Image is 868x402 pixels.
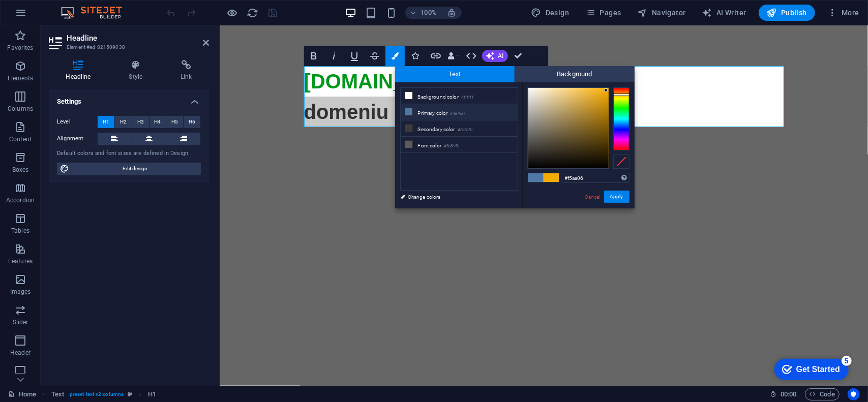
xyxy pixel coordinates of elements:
button: reload [247,7,259,19]
li: Background color [401,88,518,104]
button: Bold (Ctrl+B) [304,46,323,66]
small: #ffffff [461,94,473,101]
span: More [827,8,859,18]
span: AI [498,53,504,59]
li: Primary color [401,104,518,120]
img: Editor Logo [58,7,135,19]
h4: Headline [49,60,112,81]
i: Reload page [247,7,259,19]
span: H6 [189,116,195,128]
button: More [823,5,863,21]
a: Cancel [584,193,602,201]
div: Default colors and font sizes are defined in Design. [57,149,201,158]
span: [DOMAIN_NAME] [84,45,252,67]
p: Accordion [6,196,35,204]
span: H2 [120,116,127,128]
span: Click to select. Double-click to edit [148,388,156,400]
button: H4 [149,116,166,128]
span: Navigator [638,8,686,18]
span: #4e79a7 [528,173,544,182]
span: H4 [154,116,161,128]
button: AI Writer [698,5,751,21]
a: Click to cancel selection. Double-click to open Pages [8,388,36,400]
span: Edit design [72,163,198,175]
button: Apply [604,191,630,203]
nav: breadcrumb [51,388,157,400]
button: Design [527,5,574,21]
button: Edit design [57,163,201,175]
label: Level [57,116,98,128]
button: Usercentrics [848,388,860,400]
p: Columns [8,105,33,113]
div: Design (Ctrl+Alt+Y) [527,5,574,21]
i: On resize automatically adjust zoom level to fit chosen device. [447,8,456,17]
button: Navigator [634,5,690,21]
p: Images [10,288,31,296]
h4: Style [112,60,164,81]
li: Secondary color [401,120,518,137]
button: Link [426,46,445,66]
p: Features [8,257,33,265]
p: Content [9,135,32,143]
button: Confirm (Ctrl+⏎) [509,46,528,66]
button: Pages [581,5,625,21]
h2: Headline [67,34,209,43]
span: #f5aa06 [544,173,559,182]
h6: Session time [770,388,797,400]
div: Get Started [30,11,74,20]
button: Data Bindings [446,46,461,66]
div: 5 [75,2,85,12]
span: Code [810,388,835,400]
span: Design [531,8,570,18]
button: AI [482,50,508,62]
h6: 100% [421,7,437,19]
button: H1 [98,116,114,128]
span: H1 [103,116,109,128]
span: H3 [137,116,144,128]
span: H5 [171,116,178,128]
button: HTML [462,46,481,66]
p: Header [10,349,31,357]
span: . preset-text-v2-columns [68,388,124,400]
button: Colors [385,46,405,66]
button: Code [805,388,840,400]
p: Slider [13,318,28,326]
span: Publish [767,8,807,18]
span: 00 00 [781,388,796,400]
button: H5 [166,116,183,128]
span: domeniu premium [84,75,261,98]
button: 100% [405,7,441,19]
button: Click here to leave preview mode and continue editing [226,7,238,19]
button: Icons [406,46,425,66]
a: Change colors [395,191,513,203]
p: Boxes [12,166,29,174]
span: AI Writer [702,8,746,18]
li: Font color [401,137,518,153]
h4: Link [164,60,209,81]
label: Alignment [57,133,98,145]
button: Publish [759,5,815,21]
button: Strikethrough [365,46,384,66]
button: H3 [132,116,149,128]
i: This element is a customizable preset [128,391,132,397]
button: Italic (Ctrl+I) [324,46,344,66]
small: #5a5c5b [444,143,459,150]
h3: Element #ed-821509038 [67,43,189,52]
p: Favorites [7,44,33,52]
span: Background [515,66,635,82]
small: #3a3c3b [458,127,473,134]
p: Tables [11,227,29,235]
div: Clear Color Selection [613,154,630,169]
button: H6 [184,116,200,128]
div: Get Started 5 items remaining, 0% complete [8,5,82,26]
span: Click to select. Double-click to edit [51,388,64,400]
small: #4e79a7 [450,110,465,117]
span: Pages [585,8,621,18]
button: H2 [115,116,132,128]
span: Text [395,66,515,82]
p: Elements [8,74,34,82]
h4: Settings [49,89,209,108]
span: : [788,390,789,398]
button: Underline (Ctrl+U) [345,46,364,66]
